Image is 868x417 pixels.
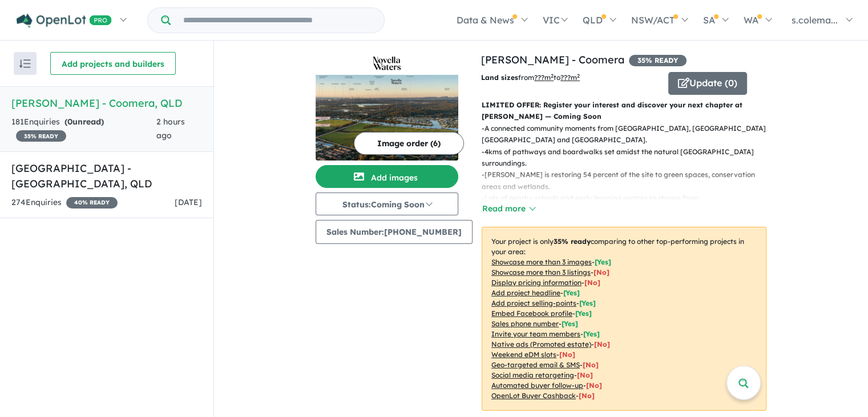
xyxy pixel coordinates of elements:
[64,117,104,127] strong: ( unread)
[17,14,112,28] img: Openlot PRO Logo White
[594,340,610,348] span: [No]
[534,73,554,82] u: ??? m
[583,330,600,338] span: [ Yes ]
[482,193,776,204] p: - Lots of nearby schools and early learning centres to choose from.
[491,391,576,400] u: OpenLot Buyer Cashback
[491,340,591,348] u: Native ads (Promoted estate)
[482,99,766,123] p: LIMITED OFFER: Register your interest and discover your next chapter at [PERSON_NAME] — Coming Soon
[11,95,202,111] h5: [PERSON_NAME] - Coomera , QLD
[668,72,747,95] button: Update (0)
[563,288,580,297] span: [ Yes ]
[11,115,156,143] div: 181 Enquir ies
[320,57,454,70] img: Novella Waters - Coomera Logo
[554,237,591,246] b: 35 % ready
[19,59,31,68] img: sort.svg
[595,258,611,266] span: [ Yes ]
[482,123,776,146] p: - A connected community moments from [GEOGRAPHIC_DATA], [GEOGRAPHIC_DATA], [GEOGRAPHIC_DATA] and ...
[491,288,560,297] u: Add project headline
[491,319,559,328] u: Sales phone number
[175,197,202,207] span: [DATE]
[481,73,518,82] b: Land sizes
[156,117,185,141] span: 2 hours ago
[491,309,572,318] u: Embed Facebook profile
[173,8,382,33] input: Try estate name, suburb, builder or developer
[594,268,609,276] span: [ No ]
[50,52,176,75] button: Add projects and builders
[792,14,838,26] span: s.colema...
[316,220,473,244] button: Sales Number:[PHONE_NUMBER]
[316,52,458,161] a: Novella Waters - Coomera LogoNovella Waters - Coomera
[491,350,556,359] u: Weekend eDM slots
[482,202,535,215] button: Read more
[491,381,583,390] u: Automated buyer follow-up
[491,371,574,379] u: Social media retargeting
[560,73,580,82] u: ???m
[629,55,687,66] span: 35 % READY
[66,197,118,209] span: 40 % READY
[316,165,458,188] button: Add images
[491,278,582,287] u: Display pricing information
[491,360,580,369] u: Geo-targeted email & SMS
[11,196,118,210] div: 274 Enquir ies
[559,350,575,359] span: [No]
[577,73,580,79] sup: 2
[491,299,576,307] u: Add project selling-points
[551,73,554,79] sup: 2
[579,299,596,307] span: [ Yes ]
[584,278,600,287] span: [ No ]
[562,319,578,328] span: [ Yes ]
[491,258,592,266] u: Showcase more than 3 images
[586,381,602,390] span: [No]
[482,169,776,193] p: - [PERSON_NAME] is restoring 54 percent of the site to green spaces, conservation areas and wetla...
[481,53,624,66] a: [PERSON_NAME] - Coomera
[11,161,202,191] h5: [GEOGRAPHIC_DATA] - [GEOGRAPHIC_DATA] , QLD
[577,371,593,379] span: [No]
[579,391,595,400] span: [No]
[354,132,464,155] button: Image order (6)
[575,309,592,318] span: [ Yes ]
[316,193,458,215] button: Status:Coming Soon
[316,75,458,161] img: Novella Waters - Coomera
[554,73,580,82] span: to
[491,268,591,276] u: Showcase more than 3 listings
[482,227,766,411] p: Your project is only comparing to other top-performing projects in your area: - - - - - - - - - -...
[482,146,776,170] p: - 4kms of pathways and boardwalks set amidst the natural [GEOGRAPHIC_DATA] surroundings.
[583,360,599,369] span: [No]
[16,130,66,142] span: 35 % READY
[67,117,72,127] span: 0
[481,72,660,83] p: from
[491,330,580,338] u: Invite your team members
